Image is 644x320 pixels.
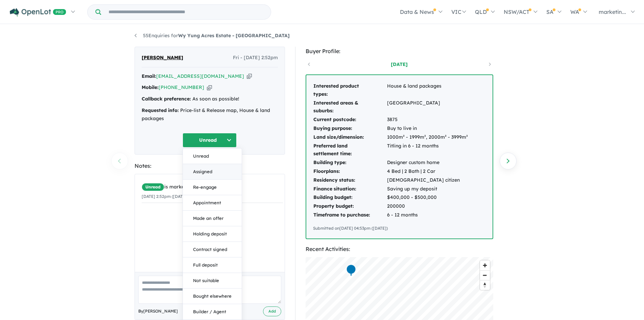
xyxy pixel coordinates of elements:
span: Reset bearing to north [480,280,490,290]
button: Add [263,306,281,316]
td: 3875 [387,115,468,124]
td: Interested areas & suburbs: [313,99,387,116]
div: Recent Activities: [306,245,493,254]
td: Residency status: [313,176,387,185]
div: Price-list & Release map, House & land packages [142,107,278,123]
button: Holding deposit [183,226,242,242]
a: [EMAIL_ADDRESS][DOMAIN_NAME] [156,73,244,79]
input: Try estate name, suburb, builder or developer [102,5,269,19]
button: Contract signed [183,242,242,257]
div: Buyer Profile: [306,47,493,56]
div: is marked. [142,183,283,191]
strong: Email: [142,73,156,79]
strong: Requested info: [142,107,179,113]
button: Reset bearing to north [480,280,490,290]
button: Unread [183,148,242,164]
span: [PERSON_NAME] [142,54,183,62]
td: [DEMOGRAPHIC_DATA] citizen [387,176,468,185]
td: Building budget: [313,193,387,202]
button: Not suitable [183,273,242,289]
td: House & land packages [387,82,468,99]
button: Made an offer [183,211,242,226]
td: Saving up my deposit [387,185,468,193]
button: Appointment [183,195,242,211]
td: 200000 [387,202,468,211]
span: marketin... [599,8,626,15]
button: Full deposit [183,257,242,273]
td: Property budget: [313,202,387,211]
td: Interested product types: [313,82,387,99]
td: 4 Bed | 2 Bath | 2 Car [387,167,468,176]
small: [DATE] 2:52pm ([DATE]) [142,194,188,199]
div: Notes: [135,161,285,170]
td: Building type: [313,158,387,167]
button: Zoom out [480,270,490,280]
span: Fri - [DATE] 2:52pm [233,54,278,62]
button: Bought elsewhere [183,289,242,304]
button: Copy [247,73,252,80]
strong: Callback preference: [142,96,191,102]
strong: Wy Yung Acres Estate - [GEOGRAPHIC_DATA] [178,32,290,39]
strong: Mobile: [142,84,159,90]
td: Designer custom home [387,158,468,167]
td: [GEOGRAPHIC_DATA] [387,99,468,116]
a: [DATE] [371,61,428,68]
span: Unread [142,183,164,191]
td: Timeframe to purchase: [313,211,387,220]
td: Current postcode: [313,115,387,124]
a: 55Enquiries forWy Yung Acres Estate - [GEOGRAPHIC_DATA] [135,32,290,39]
td: 1000m² - 1999m², 2000m² - 3999m² [387,133,468,142]
td: Buying purpose: [313,124,387,133]
td: Titling in 6 - 12 months [387,142,468,159]
div: As soon as possible! [142,95,278,103]
button: Copy [207,84,212,91]
span: By [PERSON_NAME] [138,308,178,315]
td: $400,000 - $500,000 [387,193,468,202]
a: [PHONE_NUMBER] [159,84,204,90]
td: Land size/dimension: [313,133,387,142]
td: Finance situation: [313,185,387,193]
img: Openlot PRO Logo White [10,8,66,17]
nav: breadcrumb [135,32,510,40]
div: Map marker [346,264,356,276]
button: Unread [183,133,237,147]
td: 6 - 12 months [387,211,468,220]
button: Assigned [183,164,242,180]
button: Zoom in [480,260,490,270]
td: Preferred land settlement time: [313,142,387,159]
div: Submitted on [DATE] 04:53pm ([DATE]) [313,225,486,232]
button: Builder / Agent [183,304,242,320]
td: Floorplans: [313,167,387,176]
td: Buy to live in [387,124,468,133]
button: Re-engage [183,180,242,195]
